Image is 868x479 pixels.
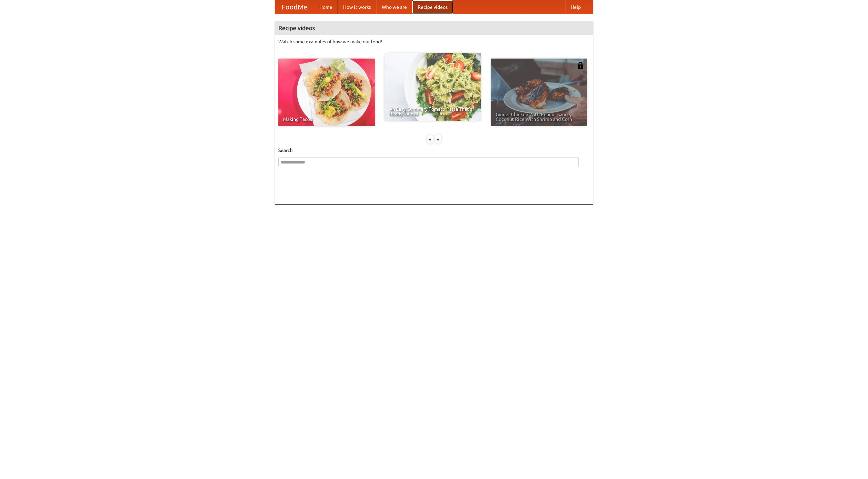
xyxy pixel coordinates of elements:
p: Watch some examples of how we make our food! [278,38,590,45]
a: Help [565,0,586,14]
img: 483408.png [577,62,584,69]
a: Home [314,0,338,14]
h4: Recipe videos [275,21,593,35]
a: An Easy, Summery Tomato Pasta That's Ready for Fall [384,53,481,121]
a: Making Tacos [278,59,375,126]
span: An Easy, Summery Tomato Pasta That's Ready for Fall [389,107,476,116]
span: Making Tacos [283,117,370,122]
h5: Search [278,147,590,154]
div: » [435,135,441,144]
a: FoodMe [275,0,314,14]
div: « [427,135,433,144]
a: How it works [338,0,376,14]
a: Recipe videos [412,0,453,14]
a: Who we are [376,0,412,14]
